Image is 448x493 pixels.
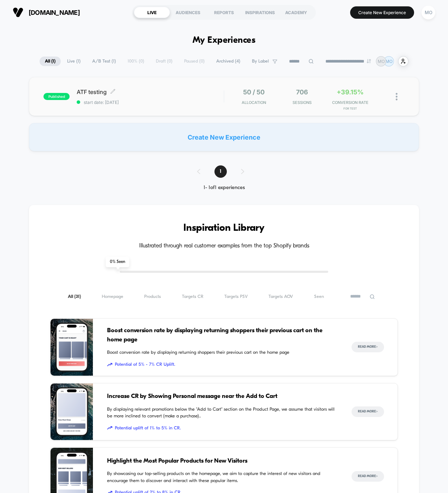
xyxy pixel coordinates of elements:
[107,361,337,368] span: Potential of 5% - 7% CR Uplift.
[50,223,397,234] h3: Inspiration Library
[62,57,86,66] span: Live ( 1 )
[224,294,248,299] span: Targets PSV
[50,243,397,250] h4: Illustrated through real customer examples from the top Shopify brands
[367,59,371,63] img: end
[352,406,384,417] button: Read More>
[193,35,256,46] h1: My Experiences
[107,326,337,344] span: Boost conversion rate by displaying returning shoppers their previous cart on the home page
[13,7,23,18] img: Visually logo
[314,294,324,299] span: Seen
[211,57,246,66] span: Archived ( 4 )
[296,88,308,96] span: 706
[77,88,224,95] span: ATF testing
[40,57,61,66] span: All ( 1 )
[337,88,364,96] span: +39.15%
[242,7,278,18] div: INSPIRATIONS
[350,6,414,19] button: Create New Experience
[242,100,266,105] span: Allocation
[77,100,224,105] span: start date: [DATE]
[278,7,314,18] div: ACADEMY
[243,88,265,96] span: 50 / 50
[106,257,129,267] span: 0 % Seen
[190,185,258,191] div: 1 - 1 of 1 experiences
[107,406,337,420] span: By displaying relevant promotions below the "Add to Cart" section on the Product Page, we assume ...
[107,457,337,466] span: Highlight the Most Popular Products for New Visitors
[422,6,435,19] div: MO
[144,294,161,299] span: Products
[102,294,123,299] span: Homepage
[396,93,397,100] img: close
[279,100,324,105] span: Sessions
[29,123,419,151] div: Create New Experience
[182,294,204,299] span: Targets CR
[74,294,81,299] span: ( 31 )
[419,5,437,20] button: MO
[385,59,393,64] p: MO
[107,470,337,484] span: By showcasing our top-selling products on the homepage, we aim to capture the interest of new vis...
[51,319,93,376] img: Boost conversion rate by displaying returning shoppers their previous cart on the home page
[134,7,170,18] div: LIVE
[11,7,82,18] button: [DOMAIN_NAME]
[29,9,80,16] span: [DOMAIN_NAME]
[352,471,384,482] button: Read More>
[214,165,227,178] span: 1
[43,93,70,100] span: published
[328,107,373,110] span: for Test
[352,342,384,352] button: Read More>
[269,294,293,299] span: Targets AOV
[107,425,337,432] span: Potential uplift of 1% to 5% in CR.
[107,349,337,356] span: Boost conversion rate by displaying returning shoppers their previous cart on the home page
[328,100,373,105] span: CONVERSION RATE
[378,59,385,64] p: MO
[252,59,269,64] span: By Label
[87,57,121,66] span: A/B Test ( 1 )
[206,7,242,18] div: REPORTS
[68,294,81,299] span: All
[107,392,337,401] span: Increase CR by Showing Personal message near the Add to Cart
[51,383,93,440] img: By displaying relevant promotions below the "Add to Cart" section on the Product Page, we assume ...
[170,7,206,18] div: AUDIENCES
